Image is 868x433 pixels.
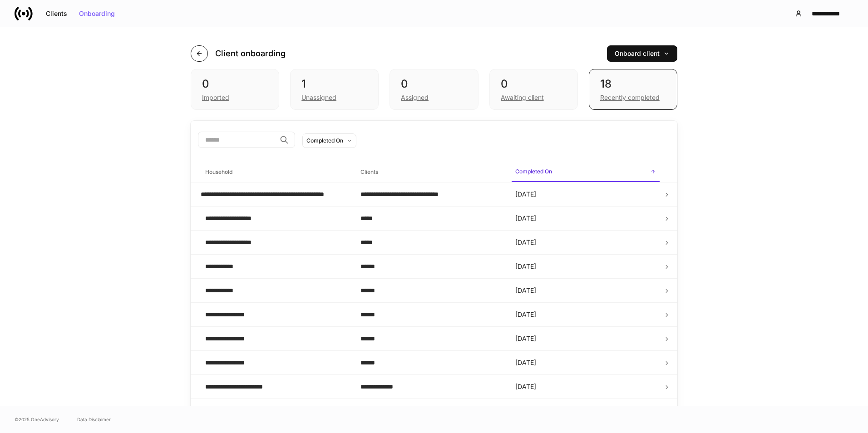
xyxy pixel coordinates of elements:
div: 0 [401,77,467,91]
button: Onboard client [607,45,677,62]
div: Onboard client [615,50,670,57]
button: Completed On [302,133,356,148]
div: Imported [202,93,229,102]
div: 0 [501,77,567,91]
div: 1Unassigned [290,69,379,110]
td: [DATE] [508,182,663,207]
div: 18Recently completed [589,69,677,110]
h6: Clients [360,167,378,176]
div: Recently completed [600,93,660,102]
span: Household [202,163,350,182]
span: Completed On [512,162,660,182]
div: Assigned [401,93,429,102]
td: [DATE] [508,255,663,279]
td: [DATE] [508,375,663,399]
div: Awaiting client [501,93,544,102]
div: 18 [600,77,666,91]
a: Data Disclaimer [77,416,111,423]
td: [DATE] [508,279,663,303]
div: 0Assigned [390,69,478,110]
span: © 2025 OneAdvisory [15,416,59,423]
td: [DATE] [508,327,663,351]
td: [DATE] [508,399,663,423]
div: Onboarding [79,10,115,17]
td: [DATE] [508,303,663,327]
div: Completed On [306,136,343,145]
button: Clients [40,6,73,21]
td: [DATE] [508,351,663,375]
div: Clients [46,10,67,17]
button: Onboarding [73,6,121,21]
div: 1 [301,77,367,91]
div: 0Awaiting client [489,69,578,110]
div: 0 [202,77,268,91]
td: [DATE] [508,231,663,255]
div: Unassigned [301,93,336,102]
h4: Client onboarding [215,48,286,59]
td: [DATE] [508,207,663,231]
h6: Household [205,167,232,176]
div: 0Imported [191,69,279,110]
h6: Completed On [515,167,552,176]
span: Clients [357,163,505,182]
